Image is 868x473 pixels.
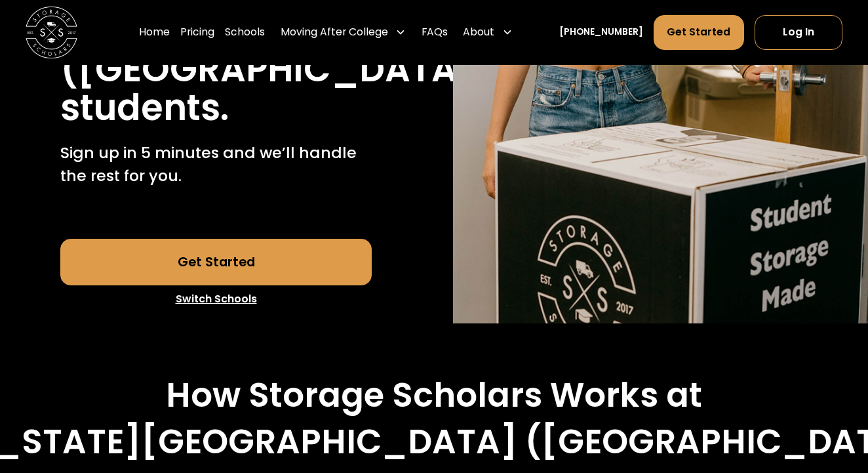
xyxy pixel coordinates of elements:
a: Home [139,14,170,51]
div: Moving After College [275,14,411,51]
a: Get Started [60,239,372,285]
a: [PHONE_NUMBER] [559,26,643,39]
h1: students. [60,89,229,128]
div: Moving After College [281,24,388,40]
a: Log In [755,15,842,50]
img: Storage Scholars main logo [26,7,77,58]
a: Pricing [180,14,214,51]
a: FAQs [422,14,448,51]
p: Sign up in 5 minutes and we’ll handle the rest for you. [60,141,372,188]
a: Switch Schools [60,285,372,313]
a: Schools [225,14,265,51]
div: About [458,14,517,51]
div: About [463,24,494,40]
h2: How Storage Scholars Works at [166,375,702,415]
a: Get Started [654,15,744,50]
